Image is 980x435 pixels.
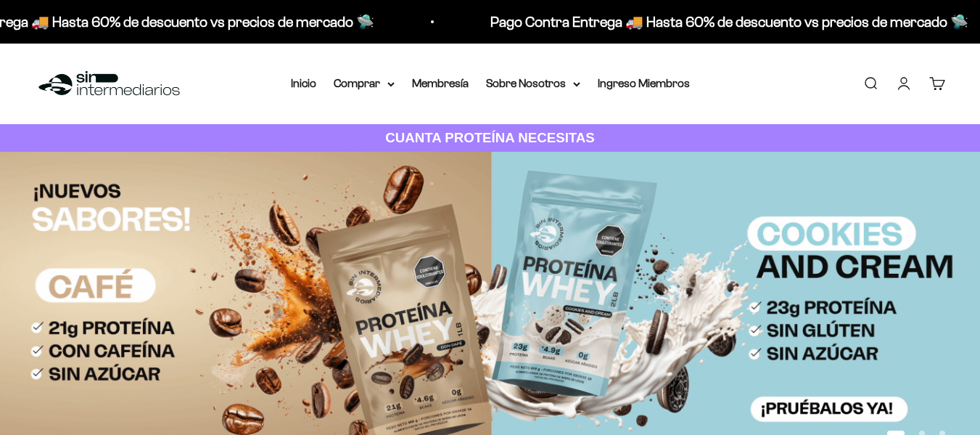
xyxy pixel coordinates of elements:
[486,74,580,93] summary: Sobre Nosotros
[489,10,967,33] p: Pago Contra Entrega 🚚 Hasta 60% de descuento vs precios de mercado 🛸
[385,130,595,145] strong: CUANTA PROTEÍNA NECESITAS
[334,74,395,93] summary: Comprar
[291,77,316,89] a: Inicio
[598,77,690,89] a: Ingreso Miembros
[412,77,469,89] a: Membresía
